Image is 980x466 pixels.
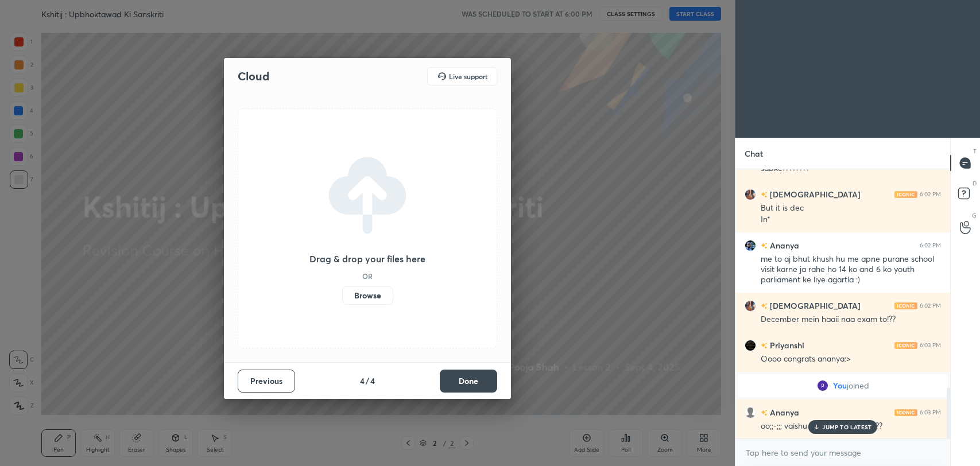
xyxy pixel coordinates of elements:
[761,243,768,249] img: no-rating-badge.077c3623.svg
[761,410,768,416] img: no-rating-badge.077c3623.svg
[768,300,861,312] h6: [DEMOGRAPHIC_DATA]
[745,300,756,312] img: db7c069a5d0646709516ecdc614a252a.jpg
[449,73,487,80] h5: Live support
[761,203,941,214] div: But it is dec
[238,69,269,84] h2: Cloud
[894,191,917,198] img: iconic-light.a09c19a4.png
[973,179,977,188] p: D
[735,169,950,438] div: grid
[309,254,425,263] h3: Drag & drop your files here
[768,406,799,418] h6: Ananya
[370,375,375,387] h4: 4
[920,409,941,416] div: 6:03 PM
[973,147,977,156] p: T
[847,381,869,390] span: joined
[366,375,369,387] h4: /
[761,303,768,309] img: no-rating-badge.077c3623.svg
[920,302,941,309] div: 6:02 PM
[768,188,861,200] h6: [DEMOGRAPHIC_DATA]
[440,370,497,393] button: Done
[360,375,365,387] h4: 4
[761,343,768,349] img: no-rating-badge.077c3623.svg
[972,211,977,220] p: G
[761,254,941,286] div: me to aj bhut khush hu me apne purane school visit karne ja rahe ho 14 ko and 6 ko youth parliame...
[745,340,756,351] img: d0b737f365634951bb74a72eb653639b.jpg
[735,138,772,169] p: Chat
[745,407,756,418] img: default.png
[768,339,804,351] h6: Priyanshi
[920,242,941,249] div: 6:02 PM
[833,381,847,390] span: You
[894,302,917,309] img: iconic-light.a09c19a4.png
[768,239,799,251] h6: Ananya
[822,424,871,430] p: JUMP TO LATEST
[745,240,756,251] img: f7d9f2890f50499da83d22c3b64db97b.jpg
[238,370,295,393] button: Previous
[761,354,941,365] div: Oooo congrats ananya:>
[894,342,917,349] img: iconic-light.a09c19a4.png
[745,189,756,200] img: db7c069a5d0646709516ecdc614a252a.jpg
[761,314,941,325] div: December mein haaii naa exam to!??
[362,273,373,279] h5: OR
[817,380,828,391] img: fe5e615f634848a0bdba5bb5a11f7c54.82354728_3
[761,421,941,432] div: oo;;-;;; vaishu tumhaara hai kya ??
[761,192,768,198] img: no-rating-badge.077c3623.svg
[920,191,941,198] div: 6:02 PM
[894,409,917,416] img: iconic-light.a09c19a4.png
[920,342,941,349] div: 6:03 PM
